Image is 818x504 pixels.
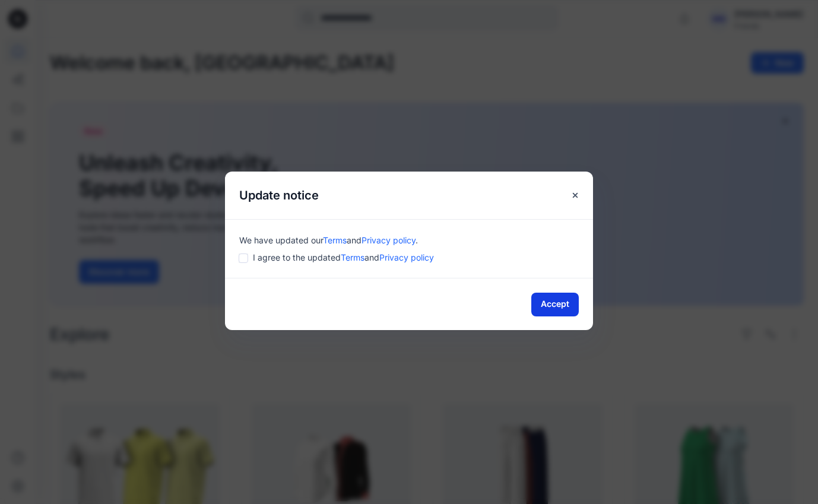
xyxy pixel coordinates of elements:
[347,235,362,245] span: and
[565,185,586,206] button: Close
[531,293,579,316] button: Accept
[239,234,579,246] div: We have updated our .
[341,252,364,262] a: Terms
[323,235,347,245] a: Terms
[364,252,379,262] span: and
[362,235,416,245] a: Privacy policy
[225,172,333,219] h5: Update notice
[253,251,434,264] span: I agree to the updated
[379,252,434,262] a: Privacy policy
